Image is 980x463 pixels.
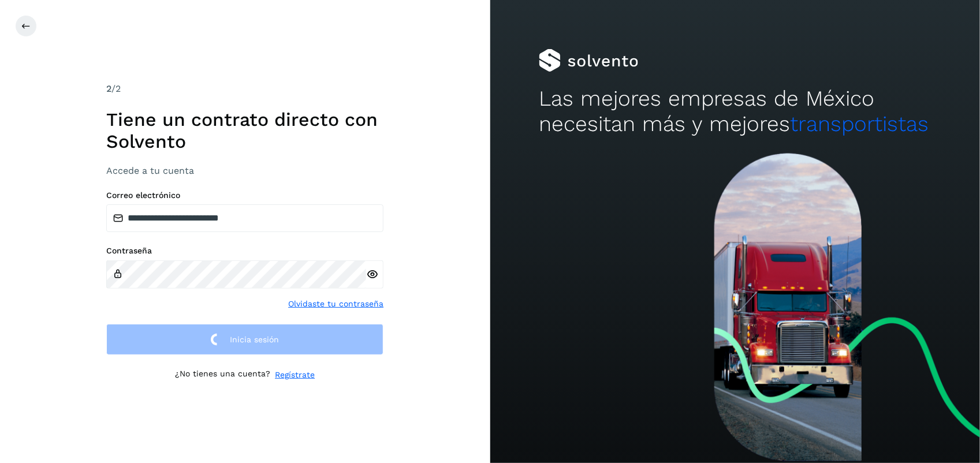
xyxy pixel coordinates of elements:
span: transportistas [790,111,929,136]
a: Regístrate [275,369,315,381]
label: Correo electrónico [106,191,383,200]
h2: Las mejores empresas de México necesitan más y mejores [539,86,931,137]
h3: Accede a tu cuenta [106,165,383,176]
label: Contraseña [106,246,383,256]
div: /2 [106,82,383,96]
span: Inicia sesión [230,335,279,343]
span: 2 [106,83,111,94]
h1: Tiene un contrato directo con Solvento [106,109,383,153]
a: Olvidaste tu contraseña [288,298,383,310]
p: ¿No tienes una cuenta? [175,369,270,381]
button: Inicia sesión [106,324,383,356]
